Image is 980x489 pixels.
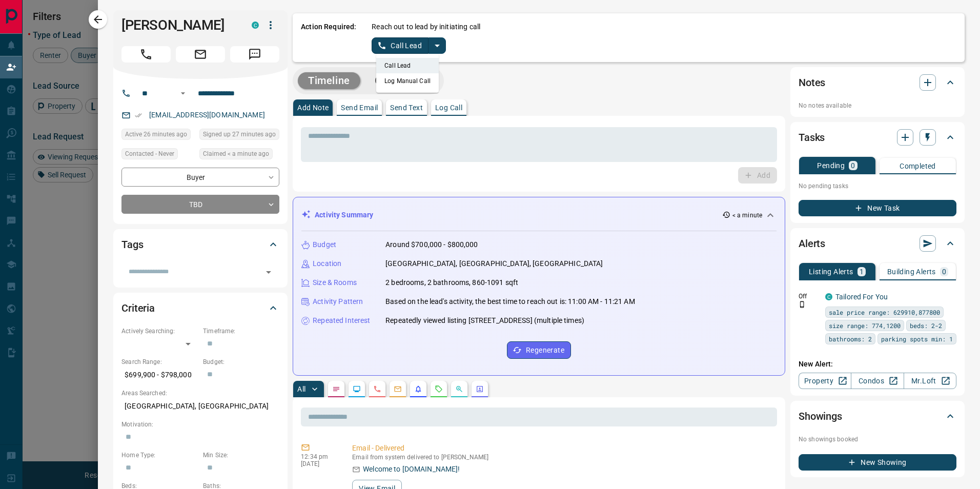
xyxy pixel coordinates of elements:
[455,385,463,393] svg: Opportunities
[373,385,381,393] svg: Calls
[817,162,845,169] p: Pending
[121,366,198,383] p: $699,900 - $798,000
[301,453,337,460] p: 12:34 pm
[435,385,443,393] svg: Requests
[203,129,276,139] span: Signed up 27 minutes ago
[297,104,329,111] p: Add Note
[835,293,888,301] a: Tailored For You
[385,239,478,250] p: Around $700,000 - $800,000
[385,258,603,269] p: [GEOGRAPHIC_DATA], [GEOGRAPHIC_DATA], [GEOGRAPHIC_DATA]
[372,22,480,32] p: Reach out to lead by initiating call
[313,258,341,269] p: Location
[301,460,337,467] p: [DATE]
[121,129,194,143] div: Sun Oct 12 2025
[799,178,956,194] p: No pending tasks
[177,87,189,99] button: Open
[301,206,777,225] div: Activity Summary< a minute
[353,385,361,393] svg: Lead Browsing Activity
[301,22,356,54] p: Action Required:
[315,210,373,220] p: Activity Summary
[799,373,851,389] a: Property
[887,268,936,275] p: Building Alerts
[390,104,423,111] p: Send Text
[799,292,819,301] p: Off
[799,74,825,91] h2: Notes
[881,334,953,344] span: parking spots min: 1
[851,162,855,169] p: 0
[414,385,422,393] svg: Listing Alerts
[799,301,806,308] svg: Push Notification Only
[121,389,279,398] p: Areas Searched:
[203,327,279,336] p: Timeframe:
[942,268,946,275] p: 0
[121,236,143,253] h2: Tags
[809,268,853,275] p: Listing Alerts
[829,307,940,317] span: sale price range: 629910,877800
[799,235,825,252] h2: Alerts
[252,22,259,29] div: condos.ca
[352,454,773,461] p: Email from system delivered to [PERSON_NAME]
[297,385,305,393] p: All
[372,37,428,54] button: Call Lead
[385,296,635,307] p: Based on the lead's activity, the best time to reach out is: 11:00 AM - 11:21 AM
[385,315,584,326] p: Repeatedly viewed listing [STREET_ADDRESS] (multiple times)
[394,385,402,393] svg: Emails
[121,296,279,320] div: Criteria
[799,70,956,95] div: Notes
[799,101,956,110] p: No notes available
[829,320,901,331] span: size range: 774,1200
[199,129,279,143] div: Sun Oct 12 2025
[860,268,864,275] p: 1
[476,385,484,393] svg: Agent Actions
[385,277,518,288] p: 2 bedrooms, 2 bathrooms, 860-1091 sqft
[121,46,171,63] span: Call
[732,211,762,220] p: < a minute
[121,17,236,33] h1: [PERSON_NAME]
[799,231,956,256] div: Alerts
[313,315,370,326] p: Repeated Interest
[851,373,904,389] a: Condos
[313,296,363,307] p: Activity Pattern
[799,359,956,370] p: New Alert:
[121,451,198,460] p: Home Type:
[121,327,198,336] p: Actively Searching:
[900,162,936,170] p: Completed
[507,341,571,359] button: Regenerate
[799,125,956,150] div: Tasks
[176,46,225,63] span: Email
[799,200,956,216] button: New Task
[121,420,279,429] p: Motivation:
[825,293,832,300] div: condos.ca
[910,320,942,331] span: beds: 2-2
[121,357,198,366] p: Search Range:
[135,112,142,119] svg: Email Verified
[121,232,279,257] div: Tags
[799,454,956,471] button: New Showing
[199,148,279,162] div: Sun Oct 12 2025
[799,404,956,429] div: Showings
[352,443,773,454] p: Email - Delivered
[298,72,360,89] button: Timeline
[313,239,336,250] p: Budget
[203,357,279,366] p: Budget:
[904,373,956,389] a: Mr.Loft
[203,149,269,159] span: Claimed < a minute ago
[364,72,439,89] button: Campaigns
[125,129,187,139] span: Active 26 minutes ago
[121,195,279,214] div: TBD
[829,334,872,344] span: bathrooms: 2
[261,265,276,279] button: Open
[313,277,357,288] p: Size & Rooms
[363,464,460,475] p: Welcome to [DOMAIN_NAME]!
[799,435,956,444] p: No showings booked
[121,300,155,316] h2: Criteria
[435,104,462,111] p: Log Call
[149,111,265,119] a: [EMAIL_ADDRESS][DOMAIN_NAME]
[376,58,439,73] li: Call Lead
[121,398,279,415] p: [GEOGRAPHIC_DATA], [GEOGRAPHIC_DATA]
[230,46,279,63] span: Message
[332,385,340,393] svg: Notes
[372,37,446,54] div: split button
[203,451,279,460] p: Min Size:
[799,408,842,424] h2: Showings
